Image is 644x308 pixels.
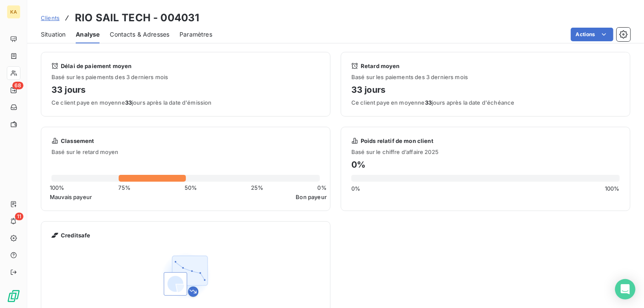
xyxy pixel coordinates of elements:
div: Open Intercom Messenger [615,279,635,299]
span: Basé sur le chiffre d’affaire 2025 [351,148,620,155]
span: Ce client paye en moyenne jours après la date d'échéance [351,99,620,106]
h4: 0 % [351,158,620,171]
span: Basé sur le retard moyen [41,148,330,155]
h3: RIO SAIL TECH - 004031 [75,10,199,26]
button: Actions [571,28,613,41]
span: 50 % [185,184,197,191]
span: 100 % [50,184,65,191]
span: Retard moyen [361,63,400,69]
span: Creditsafe [61,232,91,239]
img: Empty state [159,249,213,303]
span: Poids relatif de mon client [361,137,433,144]
a: Clients [41,14,60,22]
span: Délai de paiement moyen [61,63,131,69]
span: Analyse [76,30,100,39]
span: 0 % [351,185,360,192]
span: Mauvais payeur [50,194,92,200]
span: Bon payeur [296,194,327,200]
span: 33 [125,99,132,106]
img: Logo LeanPay [7,289,20,303]
span: 0 % [318,184,327,191]
span: Basé sur les paiements des 3 derniers mois [51,74,320,80]
h4: 33 jours [351,83,620,97]
span: Classement [61,137,94,144]
span: 100 % [605,185,620,192]
span: 68 [12,82,23,89]
span: 33 [425,99,432,106]
span: Situation [41,30,66,39]
span: 11 [15,213,23,220]
span: Clients [41,14,60,21]
h4: 33 jours [51,83,320,97]
span: 75 % [119,184,131,191]
span: Ce client paye en moyenne jours après la date d'émission [51,99,320,106]
span: 25 % [251,184,263,191]
div: KA [7,5,20,19]
span: Basé sur les paiements des 3 derniers mois [351,74,620,80]
span: Paramètres [180,30,212,39]
span: Contacts & Adresses [110,30,169,39]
